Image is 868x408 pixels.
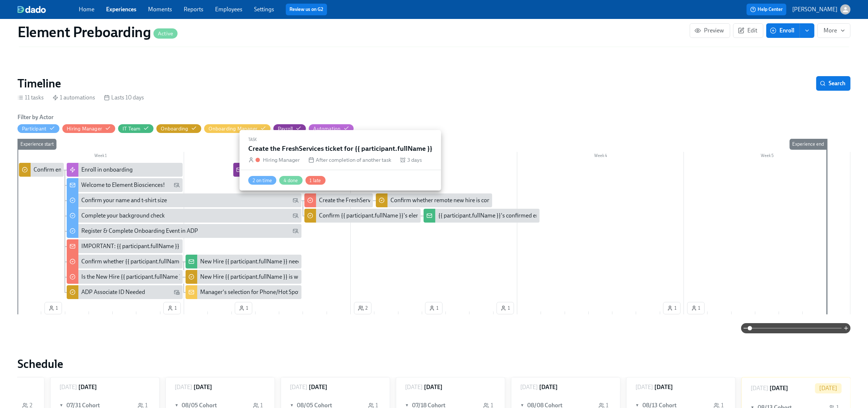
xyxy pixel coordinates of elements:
[67,285,183,299] div: ADP Associate ID Needed
[424,383,443,391] h6: [DATE]
[17,124,59,133] button: Participant
[167,305,177,312] span: 1
[293,197,299,203] svg: Personal Email
[161,125,188,132] div: Hide Onboarding
[663,302,681,314] button: 1
[405,383,423,391] p: [DATE]
[684,152,851,161] div: Week 5
[293,213,299,219] svg: Personal Email
[278,125,293,132] div: Hide Payroll
[81,242,237,250] div: IMPORTANT: {{ participant.fullName }} has accepted our offer!
[17,6,79,13] a: dado
[48,305,58,312] span: 1
[824,27,844,34] span: More
[67,255,183,268] div: Confirm whether {{ participant.fullName }} needs Phone or Cell/Internet Reimbursement
[800,23,814,38] button: enroll
[175,383,192,391] p: [DATE]
[750,6,783,13] span: Help Center
[820,384,837,392] p: [DATE]
[186,270,301,284] div: New Hire {{ participant.fullName }} is working SECOND SHIFT - Update ADP!!
[59,383,77,391] p: [DATE]
[78,383,97,391] h6: [DATE]
[313,125,340,132] div: Hide Automation
[34,166,326,174] div: Confirm employment details for new hire {{ participant.fullName }} (starting {{ participant.start...
[501,305,510,312] span: 1
[354,302,371,314] button: 2
[17,76,61,91] h2: Timeline
[104,94,144,102] div: Lasts 10 days
[235,302,252,314] button: 1
[635,383,653,391] p: [DATE]
[204,124,270,133] button: Onboarding Manager
[200,273,393,281] div: New Hire {{ participant.fullName }} is working SECOND SHIFT - Update ADP!!
[148,6,172,13] a: Moments
[106,6,136,13] a: Experiences
[174,289,180,295] svg: Work Email
[429,305,439,312] span: 1
[209,125,257,132] div: Hide Onboarding Manager
[263,156,300,164] div: Hiring Manager
[667,305,677,312] span: 1
[81,212,165,220] div: Complete your background check
[19,163,64,177] div: Confirm employment details for new hire {{ participant.fullName }} (starting {{ participant.start...
[233,163,349,177] div: IMPORTANT UPDATE on Phone/Hot Spot/Reimbursement for {{ participant.fullName }} (DOH{{ participan...
[67,125,102,132] div: Hide Hiring Manager
[817,23,851,38] button: More
[687,302,705,314] button: 1
[319,196,467,204] div: Create the FreshServices ticket for {{ participant.fullName }}
[81,273,325,281] div: Is the New Hire {{ participant.fullName }} working Second Shift (i.e. starting their shift after ...
[186,255,301,268] div: New Hire {{ participant.fullName }} needs a Company Phone/Hot Spot
[733,23,763,38] button: Edit
[316,156,391,164] span: After completion of another task
[407,156,422,164] span: 3 days
[766,23,800,38] button: Enroll
[67,163,183,177] div: Enroll in onboarding
[17,139,57,150] div: Experience start
[517,152,684,161] div: Week 4
[81,166,133,174] div: Enroll in onboarding
[153,31,178,36] span: Active
[156,124,201,133] button: Onboarding
[424,209,540,223] div: {{ participant.fullName }}'s confirmed email
[248,144,432,153] h5: Create the FreshServices ticket for {{ participant.fullName }}
[304,209,420,223] div: Confirm {{ participant.fullName }}'s elembio email
[79,6,94,13] a: Home
[425,302,443,314] button: 1
[821,80,845,87] span: Search
[17,6,46,13] img: dado
[67,209,302,223] div: Complete your background check
[44,302,62,314] button: 1
[273,124,306,133] button: Payroll
[690,23,730,38] button: Preview
[539,383,558,391] h6: [DATE]
[81,258,302,266] div: Confirm whether {{ participant.fullName }} needs Phone or Cell/Internet Reimbursement
[497,302,514,314] button: 1
[81,196,167,204] div: Confirm your name and t-shirt size
[67,224,302,238] div: Register & Complete Onboarding Event in ADP
[17,152,184,161] div: Week 1
[816,76,851,91] button: Search
[81,181,165,189] div: Welcome to Element Biosciences!
[248,136,432,144] div: Task
[790,139,827,150] div: Experience end
[118,124,153,133] button: IT Team
[67,270,183,284] div: Is the New Hire {{ participant.fullName }} working Second Shift (i.e. starting their shift after ...
[186,285,301,299] div: Manager's selection for Phone/Hot Spot/Reimbursement for {{ participant.fullName }}
[194,383,212,391] h6: [DATE]
[747,4,786,15] button: Help Center
[81,288,145,296] div: ADP Associate ID Needed
[739,27,757,34] span: Edit
[654,383,673,391] h6: [DATE]
[289,6,323,13] a: Review us on G2
[239,305,248,312] span: 1
[771,27,794,34] span: Enroll
[52,94,95,102] div: 1 automations
[696,27,724,34] span: Preview
[122,125,140,132] div: Hide IT Team
[17,357,851,371] h2: Schedule
[309,124,354,133] button: Automation
[293,228,299,234] svg: Personal Email
[279,178,302,183] span: 4 done
[17,23,178,41] h1: Element Preboarding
